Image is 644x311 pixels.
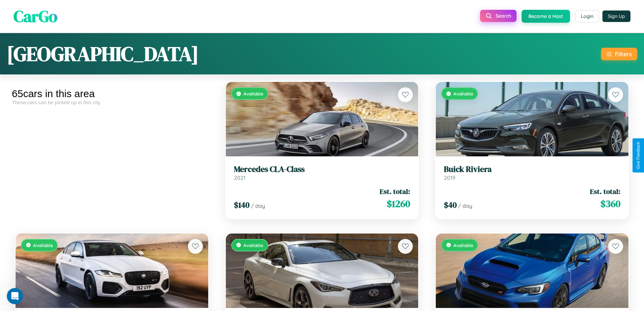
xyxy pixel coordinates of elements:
iframe: Intercom live chat [7,288,23,304]
span: Available [243,91,263,96]
span: Available [33,242,53,248]
span: 2021 [234,174,245,181]
a: Buick Riviera2019 [444,164,620,181]
span: $ 40 [444,199,457,210]
span: Available [453,242,473,248]
a: Mercedes CLA-Class2021 [234,164,410,181]
button: Search [480,10,517,22]
button: Become a Host [522,10,570,23]
div: These cars can be picked up in this city. [12,99,212,105]
button: Login [575,10,599,22]
span: $ 360 [600,197,620,210]
div: Give Feedback [636,142,641,169]
div: 65 cars in this area [12,88,212,99]
span: CarGo [14,5,57,27]
span: $ 140 [234,199,249,210]
span: Available [243,242,263,248]
h3: Mercedes CLA-Class [234,164,410,174]
h1: [GEOGRAPHIC_DATA] [7,40,199,68]
span: Est. total: [380,186,410,196]
span: / day [458,202,472,209]
span: Available [453,91,473,96]
button: Filters [601,48,637,60]
h3: Buick Riviera [444,164,620,174]
span: $ 1260 [387,197,410,210]
button: Sign Up [602,10,630,22]
div: Filters [615,50,632,58]
span: / day [251,202,265,209]
span: Est. total: [590,186,620,196]
span: 2019 [444,174,455,181]
span: Search [496,13,511,19]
